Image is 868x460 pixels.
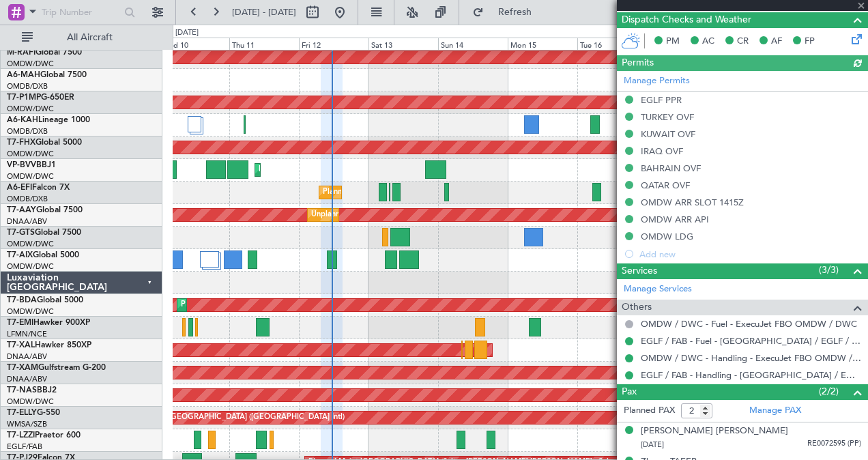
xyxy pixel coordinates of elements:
[7,184,70,192] a: A6-EFIFalcon 7X
[7,229,81,237] a: T7-GTSGlobal 7500
[299,38,368,50] div: Fri 12
[7,48,82,57] a: M-RAFIGlobal 7500
[7,431,81,440] a: T7-LZZIPraetor 600
[641,440,664,450] span: [DATE]
[7,296,37,304] span: T7-BDA
[7,419,47,429] a: WMSA/SZB
[508,38,577,50] div: Mon 15
[7,319,90,327] a: T7-EMIHawker 900XP
[641,425,788,438] div: [PERSON_NAME] [PERSON_NAME]
[7,261,54,272] a: OMDW/DWC
[641,352,861,364] a: OMDW / DWC - Handling - ExecuJet FBO OMDW / DWC
[624,404,675,418] label: Planned PAX
[771,35,782,48] span: AF
[7,126,48,136] a: OMDB/DXB
[7,364,106,372] a: T7-XAMGulfstream G-200
[7,94,74,102] a: T7-P1MPG-650ER
[7,442,42,452] a: EGLF/FAB
[7,409,60,417] a: T7-ELLYG-550
[7,329,47,339] a: LFMN/NCE
[7,386,37,394] span: T7-NAS
[641,369,861,381] a: EGLF / FAB - Handling - [GEOGRAPHIC_DATA] / EGLF / FAB
[7,251,33,259] span: T7-AIX
[232,6,296,18] span: [DATE] - [DATE]
[641,335,861,347] a: EGLF / FAB - Fuel - [GEOGRAPHIC_DATA] / EGLF / FAB
[7,397,54,407] a: OMDW/DWC
[7,374,47,384] a: DNAA/ABV
[819,263,839,277] span: (3/3)
[7,48,35,57] span: M-RAFI
[7,431,35,440] span: T7-LZZI
[7,171,54,182] a: OMDW/DWC
[7,71,87,79] a: A6-MAHGlobal 7500
[35,33,144,42] span: All Aircraft
[807,438,861,450] span: RE0072595 (PP)
[438,38,508,50] div: Sun 14
[7,161,56,169] a: VP-BVVBBJ1
[181,295,315,315] div: Planned Maint Dubai (Al Maktoum Intl)
[311,205,513,225] div: Unplanned Maint [GEOGRAPHIC_DATA] (Al Maktoum Intl)
[175,27,199,39] div: [DATE]
[7,306,54,317] a: OMDW/DWC
[622,300,652,315] span: Others
[737,35,749,48] span: CR
[7,139,35,147] span: T7-FHX
[624,283,692,296] a: Manage Services
[117,407,345,428] div: Planned Maint [GEOGRAPHIC_DATA] ([GEOGRAPHIC_DATA] Intl)
[7,81,48,91] a: OMDB/DXB
[7,386,57,394] a: T7-NASBBJ2
[7,319,33,327] span: T7-EMI
[622,263,657,279] span: Services
[7,364,38,372] span: T7-XAM
[7,251,79,259] a: T7-AIXGlobal 5000
[15,27,148,48] button: All Aircraft
[819,384,839,399] span: (2/2)
[323,182,457,203] div: Planned Maint Dubai (Al Maktoum Intl)
[259,160,411,180] div: Planned Maint Nice ([GEOGRAPHIC_DATA])
[7,216,47,227] a: DNAA/ABV
[7,94,41,102] span: T7-P1MP
[7,149,54,159] a: OMDW/DWC
[160,38,229,50] div: Wed 10
[368,38,438,50] div: Sat 13
[666,35,680,48] span: PM
[622,384,637,400] span: Pax
[7,351,47,362] a: DNAA/ABV
[7,409,37,417] span: T7-ELLY
[7,341,91,349] a: T7-XALHawker 850XP
[7,104,54,114] a: OMDW/DWC
[749,404,801,418] a: Manage PAX
[7,161,36,169] span: VP-BVV
[7,206,36,214] span: T7-AAY
[229,38,299,50] div: Thu 11
[7,296,83,304] a: T7-BDAGlobal 5000
[7,341,35,349] span: T7-XAL
[7,229,35,237] span: T7-GTS
[7,239,54,249] a: OMDW/DWC
[7,71,40,79] span: A6-MAH
[641,318,857,330] a: OMDW / DWC - Fuel - ExecuJet FBO OMDW / DWC
[42,2,120,23] input: Trip Number
[487,8,544,17] span: Refresh
[702,35,714,48] span: AC
[577,38,647,50] div: Tue 16
[7,139,82,147] a: T7-FHXGlobal 5000
[805,35,815,48] span: FP
[7,59,54,69] a: OMDW/DWC
[7,116,90,124] a: A6-KAHLineage 1000
[466,1,548,23] button: Refresh
[7,194,48,204] a: OMDB/DXB
[7,184,32,192] span: A6-EFI
[622,12,751,28] span: Dispatch Checks and Weather
[7,206,83,214] a: T7-AAYGlobal 7500
[7,116,38,124] span: A6-KAH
